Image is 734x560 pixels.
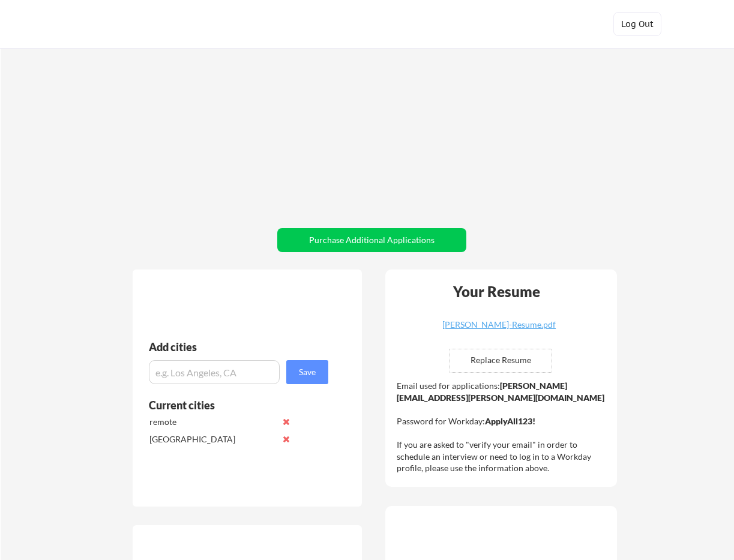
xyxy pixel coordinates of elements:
div: Your Resume [438,285,556,299]
div: Email used for applications: Password for Workday: If you are asked to "verify your email" in ord... [397,380,609,474]
a: [PERSON_NAME]-Resume.pdf [428,321,571,339]
strong: [PERSON_NAME][EMAIL_ADDRESS][PERSON_NAME][DOMAIN_NAME] [397,381,604,403]
button: Log Out [613,12,661,36]
strong: ApplyAll123! [485,416,535,426]
div: Add cities [149,342,331,352]
div: [GEOGRAPHIC_DATA] [149,433,276,445]
button: Purchase Additional Applications [277,228,466,252]
div: Current cities [149,400,315,411]
div: [PERSON_NAME]-Resume.pdf [428,321,571,329]
button: Save [286,360,328,384]
div: remote [149,416,276,428]
input: e.g. Los Angeles, CA [149,360,280,384]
